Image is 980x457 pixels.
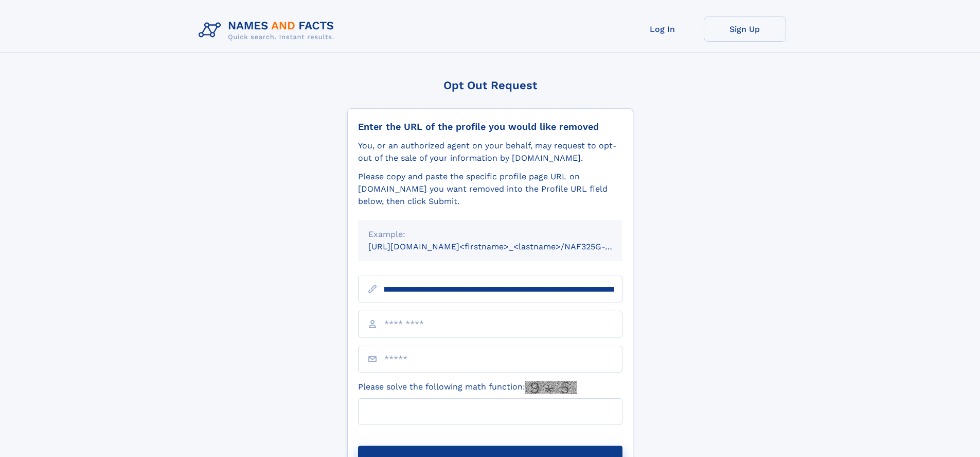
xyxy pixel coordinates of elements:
[368,242,642,251] small: [URL][DOMAIN_NAME]<firstname>_<lastname>/NAF325G-xxxxxxxx
[347,79,633,92] div: Opt Out Request
[358,140,622,164] div: You, or an authorized agent on your behalf, may request to opt-out of the sale of your informatio...
[358,121,622,132] div: Enter the URL of the profile you would like removed
[704,16,786,42] a: Sign Up
[621,16,704,42] a: Log In
[358,171,622,208] div: Please copy and paste the specific profile page URL on [DOMAIN_NAME] you want removed into the Pr...
[368,228,612,241] div: Example:
[194,16,343,44] img: Logo Names and Facts
[358,381,577,394] label: Please solve the following math function:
